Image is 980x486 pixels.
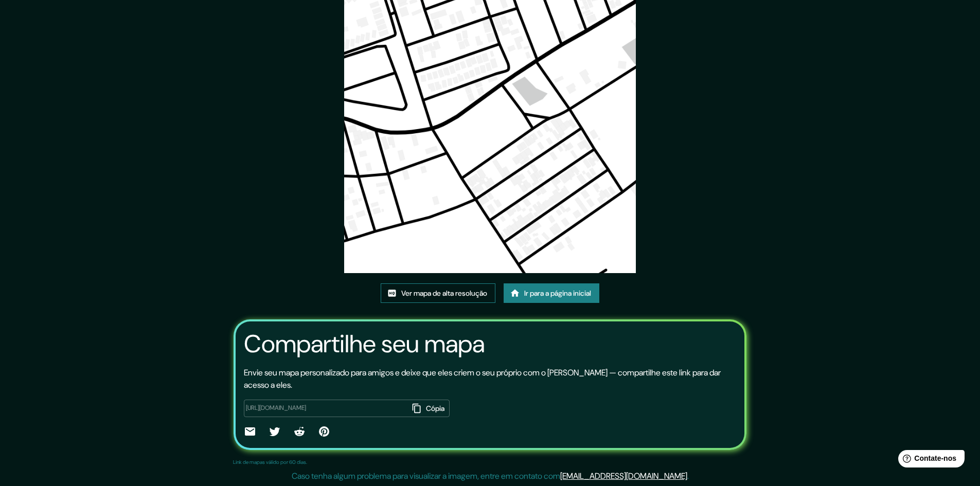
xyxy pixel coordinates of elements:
[244,328,485,360] font: Compartilhe seu mapa
[524,289,591,298] font: Ir para a página inicial
[381,283,495,303] a: Ver mapa de alta resolução
[233,459,307,465] font: Link de mapas válido por 60 dias.
[888,446,969,475] iframe: Iniciador de widget de ajuda
[292,471,560,481] font: Caso tenha algum problema para visualizar a imagem, entre em contato com
[244,367,721,390] font: Envie seu mapa personalizado para amigos e deixe que eles criem o seu próprio com o [PERSON_NAME]...
[401,289,487,298] font: Ver mapa de alta resolução
[504,283,599,303] a: Ir para a página inicial
[687,471,689,481] font: .
[426,404,444,413] font: Cópia
[408,400,450,417] button: Cópia
[560,471,687,481] a: [EMAIL_ADDRESS][DOMAIN_NAME]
